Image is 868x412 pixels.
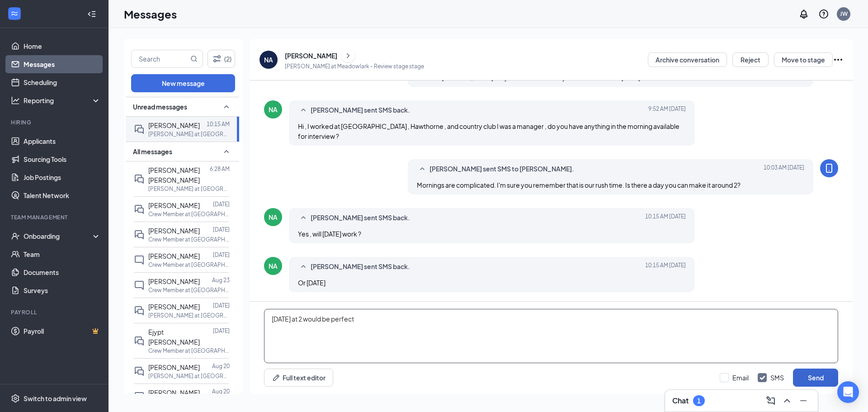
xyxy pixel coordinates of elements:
p: Crew Member at [GEOGRAPHIC_DATA] [148,210,230,218]
a: Talent Network [24,186,101,204]
div: Open Intercom Messenger [837,381,859,403]
span: Yes , will [DATE] work ? [298,230,361,238]
a: Team [24,245,101,263]
svg: ChatInactive [134,255,145,265]
div: NA [269,261,278,270]
svg: DoubleChat [134,336,145,346]
p: [DATE] [213,226,230,233]
svg: DoubleChat [134,229,145,240]
svg: SmallChevronUp [298,213,309,223]
button: Send [793,369,838,387]
svg: SmallChevronUp [221,101,232,112]
p: 6:28 AM [210,165,230,173]
svg: Ellipses [833,54,844,65]
span: [PERSON_NAME] [148,388,200,397]
p: [PERSON_NAME] at [GEOGRAPHIC_DATA] [148,185,230,193]
span: [PERSON_NAME] [PERSON_NAME] [148,166,200,184]
a: Home [24,37,101,55]
span: [PERSON_NAME] sent SMS to [PERSON_NAME]. [429,164,574,175]
div: NA [269,213,278,222]
svg: UserCheck [11,232,20,241]
div: 1 [697,397,701,405]
span: Ejypt [PERSON_NAME] [148,328,200,346]
div: Hiring [11,118,99,126]
svg: Pen [272,373,281,382]
span: All messages [133,147,172,156]
p: Aug 20 [212,362,230,370]
span: [DATE] 10:15 AM [645,261,686,272]
div: [PERSON_NAME] [285,51,337,60]
textarea: [DATE] at 2 would be perfect [264,309,838,363]
svg: MobileSms [824,163,835,174]
svg: Analysis [11,96,20,105]
svg: QuestionInfo [818,9,829,19]
div: NA [264,55,273,64]
a: Surveys [24,281,101,299]
svg: Collapse [87,9,96,19]
button: New message [131,74,235,92]
svg: SmallChevronUp [298,261,309,272]
p: [PERSON_NAME] at Meadowlark - Review stage stage [285,62,424,70]
span: Hi , I worked at [GEOGRAPHIC_DATA] , Hawthorne , and country club I was a manager , do you have a... [298,122,679,140]
svg: WorkstreamLogo [10,9,19,18]
div: Team Management [11,213,99,221]
span: [DATE] 10:15 AM [645,213,686,223]
a: PayrollCrown [24,322,101,340]
button: ComposeMessage [764,393,778,408]
input: Search [132,50,189,67]
svg: DoubleChat [134,204,145,215]
button: ChevronUp [780,393,794,408]
a: Documents [24,263,101,281]
button: Archive conversation [648,52,727,67]
h1: Messages [124,6,177,22]
div: Onboarding [24,232,93,241]
p: Crew Member at [GEOGRAPHIC_DATA] [148,261,230,269]
p: [PERSON_NAME] at [GEOGRAPHIC_DATA] [148,312,230,319]
div: Switch to admin view [24,394,87,403]
span: Mornings are complicated. I'm sure you remember that is our rush time. Is there a day you can mak... [417,181,741,189]
svg: ChevronUp [782,395,793,406]
svg: DoubleChat [134,174,145,185]
p: [DATE] [213,302,230,309]
svg: ChevronRight [344,50,353,61]
svg: ChatInactive [134,391,145,402]
a: Scheduling [24,73,101,91]
span: [PERSON_NAME] [148,121,200,129]
h3: Chat [672,396,689,406]
span: [PERSON_NAME] sent SMS back. [311,105,410,116]
svg: Notifications [798,9,809,19]
span: [PERSON_NAME] [148,363,200,371]
svg: MagnifyingGlass [190,55,198,62]
span: [PERSON_NAME] [148,201,200,209]
p: [PERSON_NAME] at [GEOGRAPHIC_DATA] [148,372,230,380]
svg: Minimize [798,395,809,406]
span: [PERSON_NAME] [148,227,200,235]
a: Sourcing Tools [24,150,101,168]
p: Crew Member at [GEOGRAPHIC_DATA] [148,236,230,243]
div: Reporting [24,96,101,105]
span: [PERSON_NAME] sent SMS back. [311,213,410,223]
svg: Settings [11,394,20,403]
a: Applicants [24,132,101,150]
button: ChevronRight [341,49,355,62]
a: Messages [24,55,101,73]
span: [DATE] 10:03 AM [764,164,804,175]
svg: SmallChevronUp [298,105,309,116]
svg: DoubleChat [134,124,145,135]
button: Move to stage [774,52,833,67]
p: Aug 23 [212,276,230,284]
span: Or [DATE] [298,279,325,287]
span: [PERSON_NAME] sent SMS back. [311,261,410,272]
a: Job Postings [24,168,101,186]
svg: DoubleChat [134,305,145,316]
span: [DATE] 9:52 AM [648,105,686,116]
svg: ComposeMessage [765,395,776,406]
p: [DATE] [213,251,230,259]
svg: SmallChevronUp [417,164,428,175]
span: [PERSON_NAME] [148,277,200,285]
p: 10:15 AM [207,120,230,128]
span: [PERSON_NAME] [148,303,200,311]
button: Reject [732,52,769,67]
svg: SmallChevronUp [221,146,232,157]
svg: Filter [212,53,222,64]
